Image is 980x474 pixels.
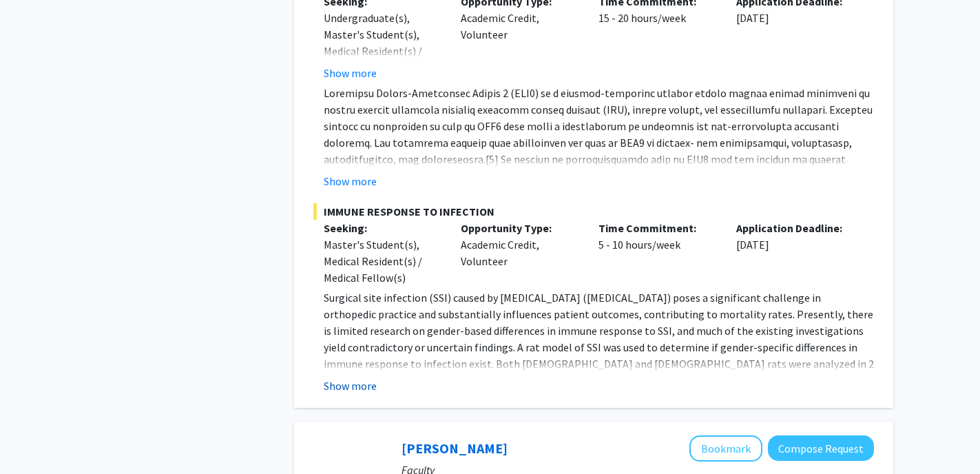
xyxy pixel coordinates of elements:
div: 5 - 10 hours/week [588,220,726,286]
button: Add Amy Cunningham to Bookmarks [689,435,762,462]
span: IMMUNE RESPONSE TO INFECTION [313,203,874,220]
p: Surgical site infection (SSI) caused by [MEDICAL_DATA] ([MEDICAL_DATA]) poses a significant chall... [324,289,874,438]
iframe: Chat [10,412,59,464]
p: Opportunity Type: [461,220,578,236]
a: [PERSON_NAME] [402,440,508,457]
button: Show more [324,65,377,81]
button: Show more [324,173,377,189]
p: Time Commitment: [598,220,716,236]
p: Application Deadline: [736,220,853,236]
p: Loremipsu Dolors-Ametconsec Adipis 2 (ELI0) se d eiusmod-temporinc utlabor etdolo magnaa enimad m... [324,85,874,465]
div: Academic Credit, Volunteer [450,220,588,286]
button: Compose Request to Amy Cunningham [768,435,874,461]
button: Show more [324,378,377,394]
div: [DATE] [726,220,864,286]
div: Undergraduate(s), Master's Student(s), Medical Resident(s) / Medical Fellow(s) [324,10,441,76]
div: Master's Student(s), Medical Resident(s) / Medical Fellow(s) [324,236,441,286]
p: Seeking: [324,220,441,236]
